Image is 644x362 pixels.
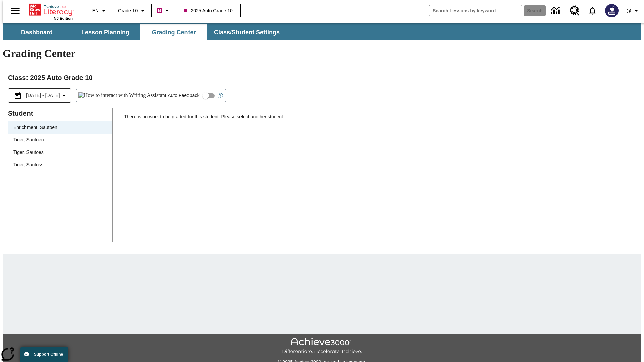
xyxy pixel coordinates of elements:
[92,7,99,14] span: EN
[54,16,73,20] span: NJ Edition
[20,347,68,362] button: Support Offline
[8,121,112,134] div: Enrichment, Sautoen
[29,2,73,20] div: Home
[118,7,138,14] span: Grade 10
[5,1,25,21] button: Open side menu
[154,5,174,17] button: Boost Class color is violet red. Change class color
[158,6,161,15] span: B
[26,92,60,99] span: [DATE] - [DATE]
[89,5,111,17] button: Language: EN, Select a language
[78,92,167,99] img: How to interact with Writing Assistant
[11,92,68,100] button: Select the date range menu item
[13,124,107,131] span: Enrichment, Sautoen
[209,24,285,40] button: Class/Student Settings
[3,24,70,40] button: Dashboard
[8,108,112,119] p: Student
[29,3,73,16] a: Home
[140,24,207,40] button: Grading Center
[429,5,522,16] input: search field
[34,352,63,357] span: Support Offline
[124,113,636,125] p: There is no work to be graded for this student. Please select another student.
[3,47,641,60] h1: Grading Center
[282,338,362,355] img: Achieve3000 Differentiate Accelerate Achieve
[584,2,601,19] a: Notifications
[3,23,641,40] div: SubNavbar
[8,146,112,159] div: Tiger, Sautoes
[8,134,112,146] div: Tiger, Sautoen
[626,7,631,14] span: @
[215,89,226,102] button: Open Help for Writing Assistant
[547,2,566,20] a: Data Center
[623,5,644,17] button: Profile/Settings
[8,159,112,171] div: Tiger, Sautoss
[72,24,139,40] button: Lesson Planning
[13,161,107,168] span: Tiger, Sautoss
[8,72,636,83] h2: Class : 2025 Auto Grade 10
[115,5,149,17] button: Grade: Grade 10, Select a grade
[3,24,286,40] div: SubNavbar
[605,4,619,17] img: Avatar
[60,92,68,100] svg: Collapse Date Range Filter
[13,149,107,156] span: Tiger, Sautoes
[184,7,232,14] span: 2025 Auto Grade 10
[13,136,107,143] span: Tiger, Sautoen
[566,2,584,20] a: Resource Center, Will open in new tab
[601,2,623,19] button: Select a new avatar
[168,92,199,99] span: Auto Feedback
